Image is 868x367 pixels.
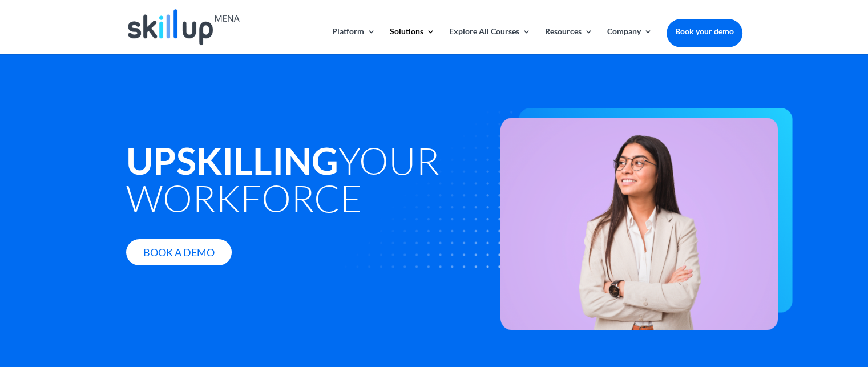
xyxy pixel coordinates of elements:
[126,138,338,183] strong: Upskilling
[811,312,868,367] iframe: Chat Widget
[332,27,376,54] a: Platform
[390,27,435,54] a: Solutions
[667,19,742,44] a: Book your demo
[545,27,593,54] a: Resources
[607,27,652,54] a: Company
[126,239,232,266] a: Book A Demo
[128,9,240,45] img: Skillup Mena
[309,108,793,330] img: upskiling your workforce - Skillup
[449,27,531,54] a: Explore All Courses
[126,142,482,222] h1: your workforce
